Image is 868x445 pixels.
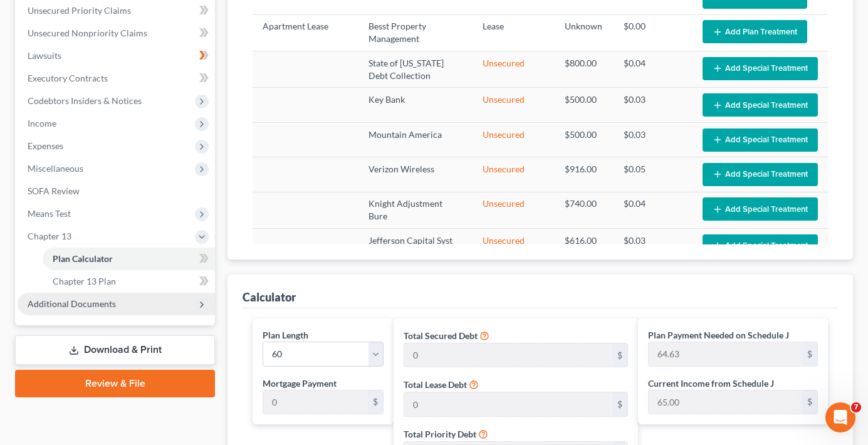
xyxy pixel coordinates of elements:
[649,342,802,366] input: 0.00
[18,67,215,90] a: Executory Contracts
[28,118,56,128] span: Income
[28,298,116,309] span: Additional Documents
[263,328,308,342] label: Plan Length
[555,192,614,228] td: $740.00
[614,192,692,228] td: $0.04
[614,229,692,263] td: $0.03
[358,14,473,51] td: Besst Property Management
[243,290,296,305] div: Calculator
[555,14,614,51] td: Unknown
[28,186,80,196] span: SOFA Review
[15,370,215,397] a: Review & File
[404,343,613,367] input: 0.00
[614,14,692,51] td: $0.00
[703,128,818,152] button: Add Special Treatment
[802,342,817,366] div: $
[555,88,614,122] td: $500.00
[703,234,818,258] button: Add Special Treatment
[358,157,473,192] td: Verizon Wireless
[802,390,817,414] div: $
[15,335,215,365] a: Download & Print
[358,51,473,88] td: State of [US_STATE] Debt Collection
[404,392,613,416] input: 0.00
[404,427,476,441] label: Total Priority Debt
[28,5,131,16] span: Unsecured Priority Claims
[648,328,789,342] label: Plan Payment Needed on Schedule J
[473,88,555,122] td: Unsecured
[614,157,692,192] td: $0.05
[28,95,142,106] span: Codebtors Insiders & Notices
[555,51,614,88] td: $800.00
[473,157,555,192] td: Unsecured
[263,377,337,390] label: Mortgage Payment
[555,157,614,192] td: $916.00
[43,248,215,270] a: Plan Calculator
[404,378,467,391] label: Total Lease Debt
[28,140,63,151] span: Expenses
[851,402,861,412] span: 7
[703,197,818,221] button: Add Special Treatment
[703,93,818,117] button: Add Special Treatment
[555,122,614,157] td: $500.00
[473,122,555,157] td: Unsecured
[28,50,61,61] span: Lawsuits
[703,163,818,186] button: Add Special Treatment
[358,88,473,122] td: Key Bank
[473,51,555,88] td: Unsecured
[358,122,473,157] td: Mountain America
[28,73,108,83] span: Executory Contracts
[28,163,83,174] span: Miscellaneous
[358,229,473,263] td: Jefferson Capital Syst
[18,180,215,202] a: SOFA Review
[28,28,147,38] span: Unsecured Nonpriority Claims
[404,329,478,342] label: Total Secured Debt
[28,231,71,241] span: Chapter 13
[263,390,367,414] input: 0.00
[473,14,555,51] td: Lease
[614,51,692,88] td: $0.04
[473,229,555,263] td: Unsecured
[253,14,358,51] td: Apartment Lease
[53,253,113,264] span: Plan Calculator
[703,57,818,80] button: Add Special Treatment
[368,390,383,414] div: $
[649,390,802,414] input: 0.00
[473,192,555,228] td: Unsecured
[18,22,215,45] a: Unsecured Nonpriority Claims
[825,402,855,432] iframe: Intercom live chat
[614,122,692,157] td: $0.03
[614,88,692,122] td: $0.03
[53,276,116,286] span: Chapter 13 Plan
[43,270,215,293] a: Chapter 13 Plan
[612,343,627,367] div: $
[703,20,807,43] button: Add Plan Treatment
[648,377,774,390] label: Current Income from Schedule J
[358,192,473,228] td: Knight Adjustment Bure
[555,229,614,263] td: $616.00
[18,45,215,67] a: Lawsuits
[28,208,71,219] span: Means Test
[612,392,627,416] div: $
